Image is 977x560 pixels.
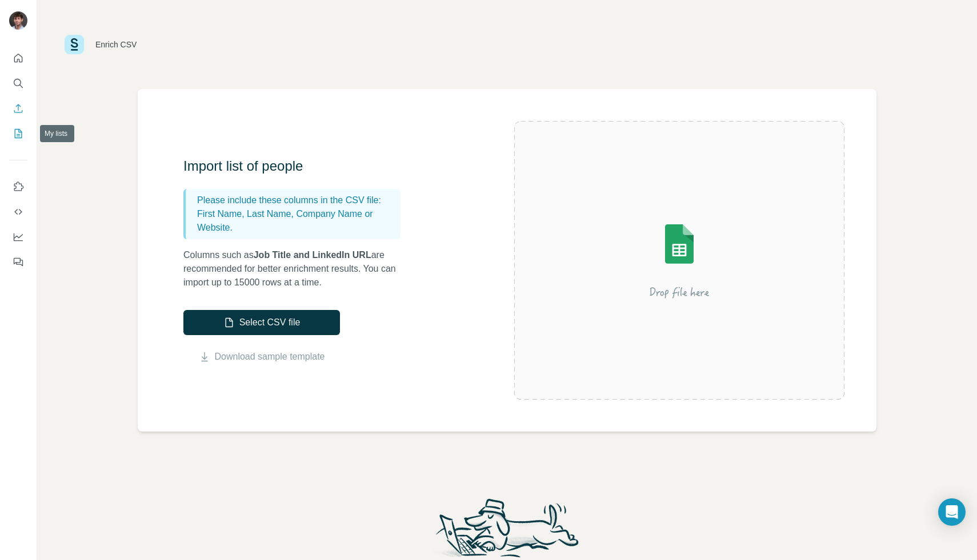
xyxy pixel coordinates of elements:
button: Enrich CSV [9,98,27,119]
span: Job Title and LinkedIn URL [254,250,371,260]
h3: Import list of people [183,157,412,175]
p: First Name, Last Name, Company Name or Website. [197,207,396,235]
img: Surfe Logo [65,35,84,54]
button: Download sample template [183,350,340,364]
button: Quick start [9,48,27,69]
button: Dashboard [9,227,27,247]
div: Enrich CSV [95,39,137,50]
button: Select CSV file [183,310,340,335]
button: Feedback [9,252,27,272]
p: Please include these columns in the CSV file: [197,194,396,207]
button: My lists [9,123,27,144]
p: Columns such as are recommended for better enrichment results. You can import up to 15000 rows at... [183,248,412,289]
button: Use Surfe on LinkedIn [9,176,27,197]
a: Download sample template [215,350,325,364]
div: Open Intercom Messenger [938,498,966,526]
button: Search [9,73,27,94]
img: Surfe Illustration - Drop file here or select below [576,192,782,329]
button: Use Surfe API [9,202,27,222]
img: Avatar [9,11,27,30]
